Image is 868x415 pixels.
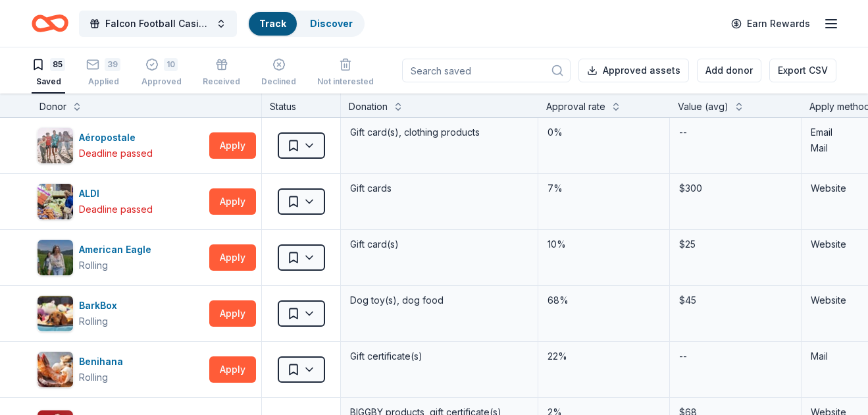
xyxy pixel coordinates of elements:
[546,347,661,366] div: 22%
[38,184,73,219] img: Image for ALDI
[678,123,688,142] div: --
[209,132,256,159] button: Apply
[546,179,661,198] div: 7%
[310,18,353,29] a: Discover
[317,76,374,87] div: Not interested
[769,59,836,82] button: Export CSV
[247,11,365,37] button: TrackDiscover
[546,291,661,310] div: 68%
[79,314,108,329] div: Rolling
[262,94,341,117] div: Status
[203,53,240,94] button: Received
[32,53,65,94] button: 85Saved
[50,58,65,71] div: 85
[317,53,374,94] button: Not interested
[105,16,211,32] span: Falcon Football Casino Night
[546,99,605,115] div: Approval rate
[79,370,108,385] div: Rolling
[678,99,728,115] div: Value (avg)
[79,11,237,37] button: Falcon Football Casino Night
[209,244,256,271] button: Apply
[546,123,661,142] div: 0%
[546,235,661,254] div: 10%
[402,59,571,82] input: Search saved
[79,146,153,161] div: Deadline passed
[38,240,73,275] img: Image for American Eagle
[349,123,530,142] div: Gift card(s), clothing products
[164,58,178,71] div: 10
[678,235,793,254] div: $25
[261,53,296,94] button: Declined
[37,295,204,332] button: Image for BarkBoxBarkBoxRolling
[723,12,818,36] a: Earn Rewards
[38,296,73,331] img: Image for BarkBox
[678,179,793,198] div: $300
[79,130,153,146] div: Aéropostale
[37,127,204,164] button: Image for AéropostaleAéropostaleDeadline passed
[209,300,256,327] button: Apply
[79,242,157,258] div: American Eagle
[349,347,530,366] div: Gift certificate(s)
[39,99,66,115] div: Donor
[209,356,256,383] button: Apply
[79,298,122,314] div: BarkBox
[37,239,204,276] button: Image for American EagleAmerican EagleRolling
[38,352,73,387] img: Image for Benihana
[678,347,688,366] div: --
[79,354,128,370] div: Benihana
[349,235,530,254] div: Gift card(s)
[105,58,120,71] div: 39
[79,202,153,217] div: Deadline passed
[697,59,761,82] button: Add donor
[37,183,204,220] button: Image for ALDI ALDIDeadline passed
[32,8,68,39] a: Home
[209,188,256,215] button: Apply
[349,179,530,198] div: Gift cards
[578,59,689,82] button: Approved assets
[349,99,388,115] div: Donation
[261,76,296,87] div: Declined
[79,186,153,202] div: ALDI
[38,128,73,163] img: Image for Aéropostale
[86,76,120,87] div: Applied
[37,351,204,388] button: Image for BenihanaBenihanaRolling
[259,18,286,29] a: Track
[86,53,120,94] button: 39Applied
[141,53,182,94] button: 10Approved
[141,76,182,87] div: Approved
[349,291,530,310] div: Dog toy(s), dog food
[678,291,793,310] div: $45
[32,76,65,87] div: Saved
[79,258,108,273] div: Rolling
[203,76,240,87] div: Received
